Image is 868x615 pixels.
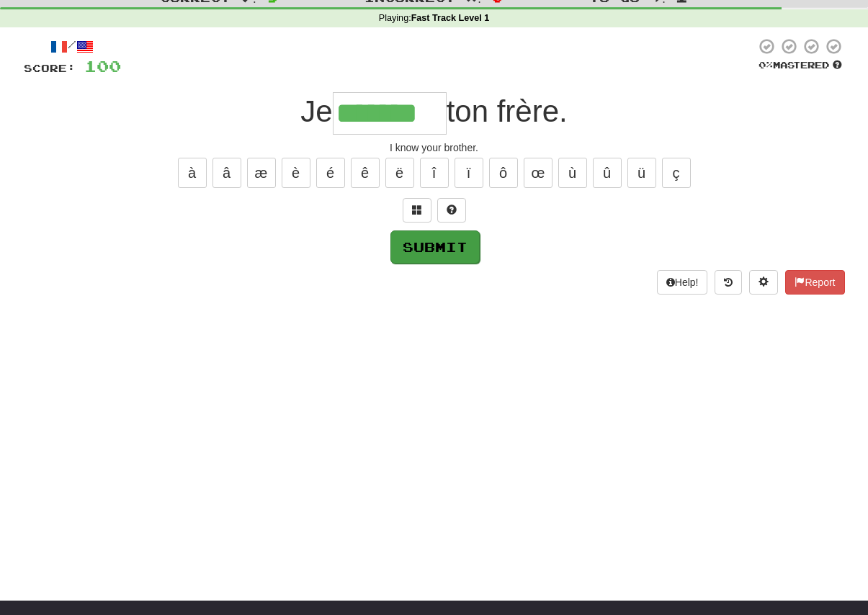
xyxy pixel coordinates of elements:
[84,57,121,75] span: 100
[300,94,332,128] span: Je
[24,37,121,55] div: /
[756,59,845,72] div: Mastered
[558,158,587,188] button: ù
[178,158,207,188] button: à
[437,198,466,223] button: Single letter hint - you only get 1 per sentence and score half the points! alt+h
[316,158,345,188] button: é
[785,270,844,295] button: Report
[390,230,480,264] button: Submit
[403,198,431,223] button: Switch sentence to multiple choice alt+p
[662,158,691,188] button: ç
[282,158,310,188] button: è
[627,158,656,188] button: ü
[657,270,708,295] button: Help!
[411,13,490,23] strong: Fast Track Level 1
[351,158,380,188] button: ê
[715,270,742,295] button: Round history (alt+y)
[420,158,449,188] button: î
[247,158,276,188] button: æ
[524,158,552,188] button: œ
[489,158,518,188] button: ô
[385,158,414,188] button: ë
[24,140,845,155] div: I know your brother.
[212,158,241,188] button: â
[759,59,773,71] span: 0 %
[593,158,622,188] button: û
[447,94,568,128] span: ton frère.
[455,158,483,188] button: ï
[24,62,76,74] span: Score:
